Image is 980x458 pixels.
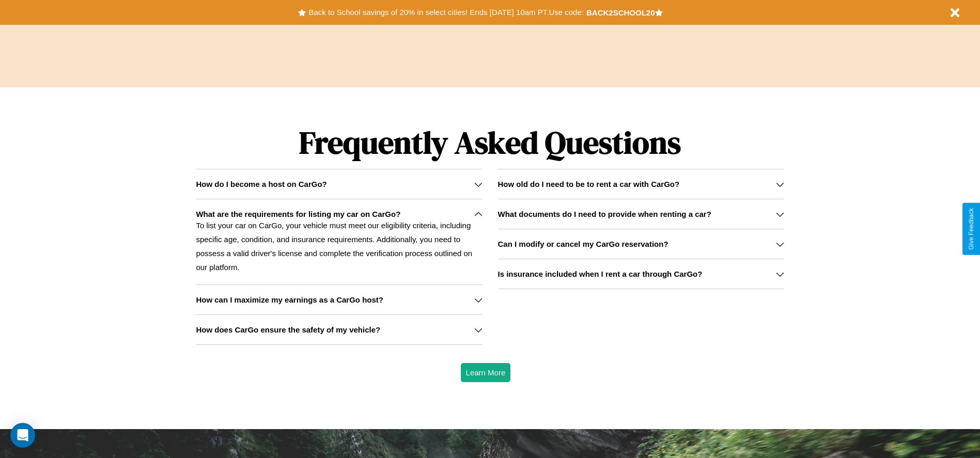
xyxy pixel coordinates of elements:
[498,180,680,188] h3: How old do I need to be to rent a car with CarGo?
[10,423,35,448] div: Open Intercom Messenger
[196,210,400,218] h3: What are the requirements for listing my car on CarGo?
[461,363,511,382] button: Learn More
[968,208,975,250] div: Give Feedback
[498,210,711,218] h3: What documents do I need to provide when renting a car?
[498,270,703,278] h3: Is insurance included when I rent a car through CarGo?
[498,240,668,248] h3: Can I modify or cancel my CarGo reservation?
[196,325,380,334] h3: How does CarGo ensure the safety of my vehicle?
[196,180,326,188] h3: How do I become a host on CarGo?
[586,8,655,17] b: BACK2SCHOOL20
[196,295,383,304] h3: How can I maximize my earnings as a CarGo host?
[196,116,784,169] h1: Frequently Asked Questions
[306,5,586,20] button: Back to School savings of 20% in select cities! Ends [DATE] 10am PT.Use code:
[196,218,482,274] p: To list your car on CarGo, your vehicle must meet our eligibility criteria, including specific ag...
